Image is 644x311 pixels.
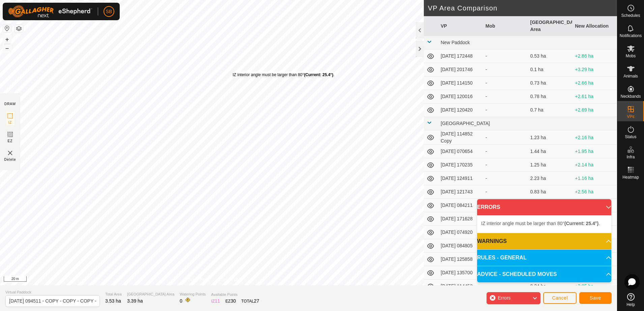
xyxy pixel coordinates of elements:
button: Save [579,292,612,304]
span: Cancel [552,295,568,301]
span: Heatmap [622,175,639,179]
td: [DATE] 070654 [438,145,483,158]
td: +2.86 ha [572,50,617,63]
span: Available Points [211,292,259,298]
td: [DATE] 114150 [438,76,483,90]
td: [DATE] 114852 Copy [438,130,483,145]
span: ERRORS [477,203,500,211]
th: [GEOGRAPHIC_DATA] Area [528,16,573,36]
span: Virtual Paddock [5,289,100,295]
div: IZ [211,298,220,305]
span: Errors [498,295,510,301]
button: Cancel [543,292,577,304]
b: (Current: 25.4°) [304,72,333,77]
span: 0 [180,298,182,304]
span: WARNINGS [477,237,507,245]
td: 0.1 ha [528,63,573,76]
span: Notifications [620,34,642,38]
div: - [486,93,525,100]
td: +2.69 ha [572,103,617,117]
td: [DATE] 074920 [438,226,483,239]
td: [DATE] 170235 [438,158,483,172]
span: Help [626,303,635,307]
td: +2.14 ha [572,158,617,172]
th: VP [438,16,483,36]
span: 3.39 ha [127,298,143,304]
span: 11 [215,298,220,304]
td: +3.29 ha [572,63,617,76]
div: - [486,161,525,168]
img: Gallagher Logo [8,5,92,18]
div: - [486,66,525,73]
img: VP [6,149,14,157]
button: – [3,44,11,52]
div: - [486,188,525,195]
td: [DATE] 084211 [438,199,483,212]
span: Animals [623,74,638,78]
div: DRAW [4,101,16,106]
h2: VP Area Comparison [428,4,617,12]
span: ADVICE - SCHEDULED MOVES [477,270,557,278]
td: +2.56 ha [572,185,617,199]
p-accordion-content: ERRORS [477,215,611,233]
span: Neckbands [620,94,641,98]
span: VPs [627,115,634,119]
div: - [486,106,525,114]
span: IZ interior angle must be larger than 80° . [481,221,600,226]
td: [DATE] 135700 [438,266,483,280]
div: IZ interior angle must be larger than 80° . [233,72,334,78]
span: 30 [231,298,236,304]
span: Total Area [105,291,122,297]
div: - [486,53,525,60]
td: 0.83 ha [528,185,573,199]
span: 27 [254,298,259,304]
td: 0.73 ha [528,76,573,90]
span: Infra [626,155,635,159]
span: EZ [8,138,13,144]
td: [DATE] 171628 [438,212,483,226]
button: Map Layers [15,25,23,33]
span: Schedules [621,13,640,18]
p-accordion-header: ERRORS [477,199,611,215]
div: TOTAL [241,298,259,305]
th: Mob [483,16,528,36]
span: Watering Points [180,291,206,297]
th: New Allocation [572,16,617,36]
p-accordion-header: WARNINGS [477,233,611,249]
td: 2.23 ha [528,172,573,185]
td: +1.95 ha [572,145,617,158]
td: [DATE] 201746 [438,63,483,76]
td: 0.78 ha [528,90,573,103]
td: [DATE] 120016 [438,90,483,103]
span: IZ [8,120,12,125]
td: [DATE] 124911 [438,172,483,185]
td: [DATE] 120420 [438,103,483,117]
a: Help [617,290,644,309]
div: - [486,80,525,87]
td: 0.7 ha [528,103,573,117]
span: SB [106,8,112,15]
span: Status [625,135,636,139]
button: Reset Map [3,24,11,32]
span: [GEOGRAPHIC_DATA] [441,121,490,126]
span: New Paddock [441,40,470,45]
td: [DATE] 172448 [438,50,483,63]
td: 1.23 ha [528,130,573,145]
a: Privacy Policy [185,277,210,283]
td: 1.25 ha [528,158,573,172]
p-accordion-header: RULES - GENERAL [477,250,611,266]
span: [GEOGRAPHIC_DATA] Area [127,291,174,297]
div: - [486,134,525,141]
a: Contact Us [218,277,238,283]
span: 3.53 ha [105,298,121,304]
td: +2.66 ha [572,76,617,90]
button: + [3,35,11,43]
td: [DATE] 121743 [438,185,483,199]
span: Delete [4,157,16,162]
b: (Current: 25.4°) [564,221,598,226]
td: [DATE] 084805 [438,239,483,253]
span: Mobs [626,54,636,58]
td: 0.53 ha [528,50,573,63]
td: +2.16 ha [572,130,617,145]
td: 1.44 ha [528,145,573,158]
